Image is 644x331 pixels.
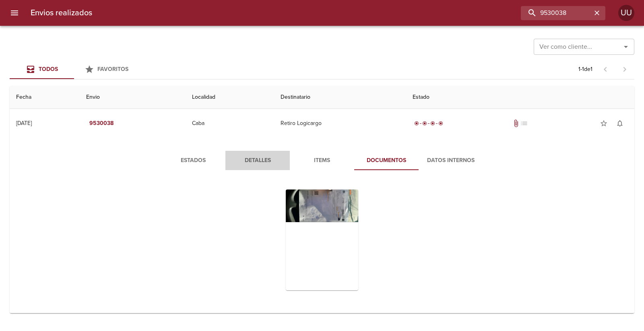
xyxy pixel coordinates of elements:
[359,156,414,166] span: Documentos
[186,109,274,138] td: Caba
[512,119,520,127] span: Tiene documentos adjuntos
[274,109,406,138] td: Retiro Logicargo
[186,86,274,109] th: Localidad
[166,156,221,166] span: Estados
[10,86,80,109] th: Fecha
[274,86,406,109] th: Destinatario
[161,151,483,170] div: Tabs detalle de guia
[230,156,285,166] span: Detalles
[31,6,92,19] h6: Envios realizados
[521,6,592,20] input: buscar
[5,3,24,23] button: menu
[596,65,615,73] span: Pagina anterior
[414,121,419,126] span: radio_button_checked
[422,121,427,126] span: radio_button_checked
[616,119,624,127] span: notifications_none
[612,115,628,131] button: Activar notificaciones
[430,121,435,126] span: radio_button_checked
[39,66,58,73] span: Todos
[423,156,478,166] span: Datos Internos
[10,60,138,79] div: Tabs Envios
[413,119,445,127] div: Entregado
[520,119,528,127] span: No tiene pedido asociado
[10,86,634,313] table: Tabla de envíos del cliente
[295,156,349,166] span: Items
[86,116,117,131] button: 9530038
[596,115,612,131] button: Agregar a favoritos
[600,119,608,127] span: star_border
[618,5,634,21] div: UU
[620,41,632,52] button: Abrir
[615,60,634,79] span: Pagina siguiente
[16,120,32,127] div: [DATE]
[618,5,634,21] div: Abrir información de usuario
[286,189,358,290] div: Arir imagen
[80,86,186,109] th: Envio
[438,121,443,126] span: radio_button_checked
[578,65,592,73] p: 1 - 1 de 1
[97,66,128,73] span: Favoritos
[89,119,114,129] em: 9530038
[406,86,634,109] th: Estado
